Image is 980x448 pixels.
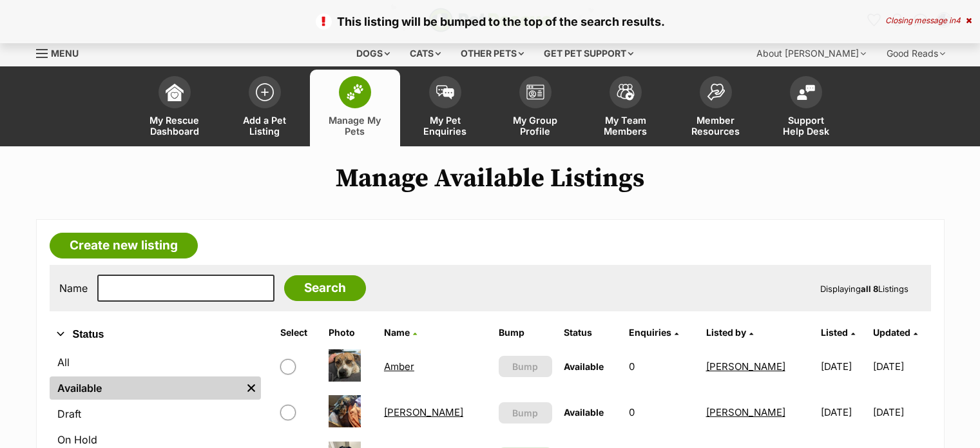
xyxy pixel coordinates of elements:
[861,284,878,294] strong: all 8
[597,115,655,137] span: My Team Members
[816,390,872,434] td: [DATE]
[256,83,274,101] img: add-pet-listing-icon-0afa8454b4691262ce3f59096e99ab1cd57d4a30225e0717b998d2c9b9846f56.svg
[797,84,815,100] img: help-desk-icon-fdf02630f3aa405de69fd3d07c3f3aa587a6932b1a1747fa1d2bba05be0121f9.svg
[564,361,604,372] span: Available
[535,41,642,66] div: Get pet support
[706,327,746,338] span: Listed by
[130,70,220,146] a: My Rescue Dashboard
[617,84,635,101] img: team-members-icon-5396bd8760b3fe7c0b43da4ab00e1e3bb1a5d9ba89233759b79545d2d3fc5d0d.svg
[629,327,671,338] span: translation missing: en.admin.listings.index.attributes.enquiries
[687,115,745,137] span: Member Resources
[706,406,785,418] a: [PERSON_NAME]
[51,48,79,59] span: Menu
[873,344,929,389] td: [DATE]
[816,344,872,389] td: [DATE]
[777,115,835,137] span: Support Help Desk
[36,41,88,64] a: Menu
[629,327,678,338] a: Enquiries
[956,15,961,25] span: 4
[512,406,538,420] span: Bump
[671,70,761,146] a: Member Resources
[747,41,875,66] div: About [PERSON_NAME]
[384,360,414,373] a: Amber
[50,351,261,374] a: All
[624,344,700,389] td: 0
[236,115,294,137] span: Add a Pet Listing
[821,327,848,338] span: Listed
[820,284,908,294] span: Displaying Listings
[512,360,538,373] span: Bump
[384,406,463,418] a: [PERSON_NAME]
[436,85,454,99] img: pet-enquiries-icon-7e3ad2cf08bfb03b45e93fb7055b45f3efa6380592205ae92323e6603595dc1f.svg
[166,83,184,101] img: dashboard-icon-eb2f2d2d3e046f16d808141f083e7271f6b2e854fb5c12c21221c1fb7104beca.svg
[220,70,310,146] a: Add a Pet Listing
[452,41,533,66] div: Other pets
[581,70,671,146] a: My Team Members
[50,233,198,258] a: Create new listing
[384,327,417,338] a: Name
[13,13,967,30] p: This listing will be bumped to the top of the search results.
[821,327,855,338] a: Listed
[400,70,490,146] a: My Pet Enquiries
[50,376,242,400] a: Available
[499,402,552,424] button: Bump
[490,70,581,146] a: My Group Profile
[326,115,384,137] span: Manage My Pets
[50,326,261,343] button: Status
[878,41,954,66] div: Good Reads
[310,70,400,146] a: Manage My Pets
[873,327,910,338] span: Updated
[706,327,753,338] a: Listed by
[347,41,399,66] div: Dogs
[416,115,474,137] span: My Pet Enquiries
[707,83,725,101] img: member-resources-icon-8e73f808a243e03378d46382f2149f9095a855e16c252ad45f914b54edf8863c.svg
[59,282,88,294] label: Name
[506,115,564,137] span: My Group Profile
[146,115,204,137] span: My Rescue Dashboard
[873,327,918,338] a: Updated
[499,356,552,377] button: Bump
[50,402,261,425] a: Draft
[242,376,261,400] a: Remove filter
[706,360,785,373] a: [PERSON_NAME]
[323,322,378,343] th: Photo
[885,16,972,25] div: Closing message in
[526,84,544,100] img: group-profile-icon-3fa3cf56718a62981997c0bc7e787c4b2cf8bcc04b72c1350f741eb67cf2f40e.svg
[559,322,622,343] th: Status
[494,322,557,343] th: Bump
[275,322,322,343] th: Select
[346,84,364,101] img: manage-my-pets-icon-02211641906a0b7f246fdf0571729dbe1e7629f14944591b6c1af311fb30b64b.svg
[873,390,929,434] td: [DATE]
[564,407,604,418] span: Available
[401,41,450,66] div: Cats
[284,275,366,301] input: Search
[384,327,410,338] span: Name
[761,70,851,146] a: Support Help Desk
[624,390,700,434] td: 0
